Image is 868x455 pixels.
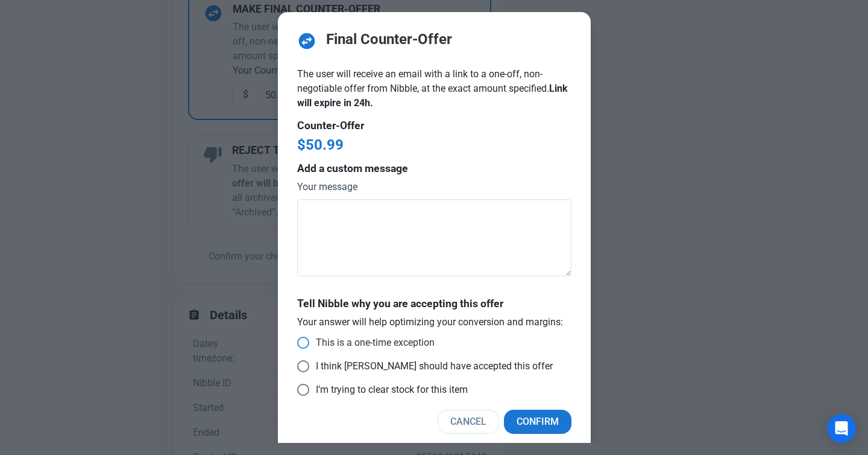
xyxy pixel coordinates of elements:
h4: Tell Nibble why you are accepting this offer [297,298,571,310]
h2: Final Counter-Offer [326,31,452,48]
span: I think [PERSON_NAME] should have accepted this offer [309,360,553,372]
span: This is a one-time exception [309,337,435,349]
h4: Counter-Offer [297,120,571,132]
label: Your message [297,180,571,194]
span: Cancel [450,415,486,429]
p: The user will receive an email with a link to a one-off, non-negotiable offer from Nibble, at the... [297,67,571,110]
p: Your answer will help optimizing your conversion and margins: [297,315,571,329]
h2: $50.99 [297,137,571,153]
button: Cancel [438,410,499,434]
div: Open Intercom Messenger [827,414,856,443]
h4: Add a custom message [297,163,571,175]
span: swap_horizontal_circle [297,31,316,51]
button: Confirm [504,410,571,434]
span: Confirm [517,415,559,429]
span: I’m trying to clear stock for this item [309,384,468,396]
